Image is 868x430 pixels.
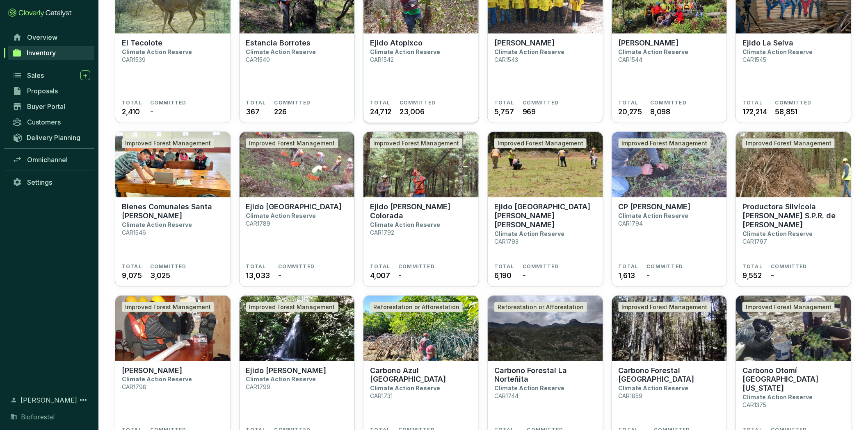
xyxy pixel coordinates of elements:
[246,270,270,281] span: 13,033
[370,56,394,63] p: CAR1542
[650,106,670,117] span: 8,098
[619,138,711,148] div: Improved Forest Management
[494,302,587,312] div: Reforestation or Afforestation
[523,106,536,117] span: 969
[240,296,355,361] img: Ejido Jonuco Pedernales
[150,100,187,106] span: COMMITTED
[647,263,683,270] span: COMMITTED
[612,131,728,287] a: CP Alejandro HerreraImproved Forest ManagementCP [PERSON_NAME]Climate Action ReserveCAR1794TOTAL1...
[742,100,763,106] span: TOTAL
[494,56,518,63] p: CAR1543
[27,71,44,79] span: Sales
[775,106,798,117] span: 58,851
[370,221,440,228] p: Climate Action Reserve
[278,270,281,281] span: -
[8,115,94,129] a: Customers
[8,68,94,82] a: Sales
[122,366,182,375] p: [PERSON_NAME]
[27,87,58,95] span: Proposals
[742,38,793,48] p: Ejido La Selva
[742,48,813,55] p: Climate Action Reserve
[494,106,514,117] span: 5,757
[8,175,94,189] a: Settings
[619,212,689,219] p: Climate Action Reserve
[742,238,767,245] p: CAR1797
[150,106,153,117] span: -
[370,229,394,236] p: CAR1792
[122,221,192,228] p: Climate Action Reserve
[619,302,711,312] div: Improved Forest Management
[370,263,390,270] span: TOTAL
[21,412,55,422] span: Bioforestal
[650,100,687,106] span: COMMITTED
[246,38,311,48] p: Estancia Borrotes
[494,366,596,384] p: Carbono Forestal La Norteñita
[775,100,812,106] span: COMMITTED
[115,131,231,287] a: Bienes Comunales Santa Isabel ChalmaImproved Forest ManagementBienes Comunales Santa [PERSON_NAME...
[246,376,316,383] p: Climate Action Reserve
[370,270,390,281] span: 4,007
[494,393,519,400] p: CAR1744
[742,366,845,393] p: Carbono Otomí [GEOGRAPHIC_DATA][US_STATE]
[494,270,512,281] span: 6,190
[246,384,271,391] p: CAR1799
[150,270,170,281] span: 3,025
[27,134,80,142] span: Delivery Planning
[370,100,390,106] span: TOTAL
[370,48,440,55] p: Climate Action Reserve
[122,302,214,312] div: Improved Forest Management
[8,100,94,113] a: Buyer Portal
[27,156,68,164] span: Omnichannel
[488,132,603,197] img: Ejido San Luis del Valle
[122,38,162,48] p: El Tecolote
[122,100,142,106] span: TOTAL
[736,131,852,287] a: Productora Silvícola Marte S.P.R. de R.L.Improved Forest ManagementProductora Silvícola [PERSON_N...
[494,202,596,229] p: Ejido [GEOGRAPHIC_DATA][PERSON_NAME][PERSON_NAME]
[370,393,393,400] p: CAR1731
[246,366,327,375] p: Ejido [PERSON_NAME]
[619,106,642,117] span: 20,275
[27,49,56,57] span: Inventory
[619,385,689,392] p: Climate Action Reserve
[122,229,146,236] p: CAR1546
[27,33,57,41] span: Overview
[400,100,436,106] span: COMMITTED
[274,100,311,106] span: COMMITTED
[619,263,639,270] span: TOTAL
[494,100,514,106] span: TOTAL
[619,220,643,227] p: CAR1794
[619,38,679,48] p: [PERSON_NAME]
[647,270,650,281] span: -
[494,238,519,245] p: CAR1793
[736,296,851,361] img: Carbono Otomí La Florida
[771,270,774,281] span: -
[122,263,142,270] span: TOTAL
[612,296,727,361] img: Carbono Forestal La Catedral
[619,393,643,400] p: CAR1859
[400,106,425,117] span: 23,006
[363,131,479,287] a: Ejido Cruz ColoradaImproved Forest ManagementEjido [PERSON_NAME] ColoradaClimate Action ReserveCA...
[742,402,766,409] p: CAR1375
[494,263,514,270] span: TOTAL
[619,366,721,384] p: Carbono Forestal [GEOGRAPHIC_DATA]
[742,302,835,312] div: Improved Forest Management
[370,106,391,117] span: 24,712
[246,106,260,117] span: 367
[494,385,564,392] p: Climate Action Reserve
[8,131,94,144] a: Delivery Planning
[742,270,762,281] span: 9,552
[363,132,479,197] img: Ejido Cruz Colorada
[742,138,835,148] div: Improved Forest Management
[771,263,807,270] span: COMMITTED
[115,132,231,197] img: Bienes Comunales Santa Isabel Chalma
[122,270,142,281] span: 9,075
[8,153,94,167] a: Omnichannel
[494,138,587,148] div: Improved Forest Management
[523,100,559,106] span: COMMITTED
[363,296,479,361] img: Carbono Azul Playa Tortuga
[122,376,192,383] p: Climate Action Reserve
[619,270,635,281] span: 1,613
[742,230,813,237] p: Climate Action Reserve
[122,384,146,391] p: CAR1798
[239,131,355,287] a: Ejido Llano GrandeImproved Forest ManagementEjido [GEOGRAPHIC_DATA]Climate Action ReserveCAR1789T...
